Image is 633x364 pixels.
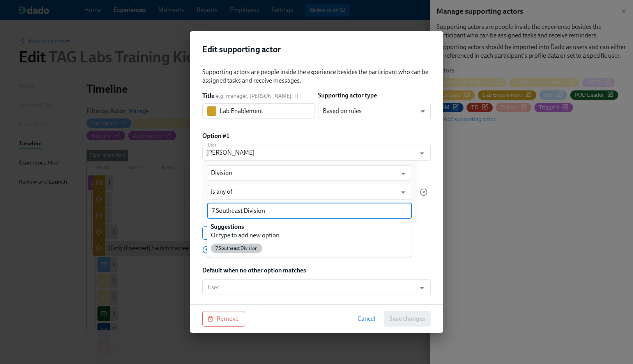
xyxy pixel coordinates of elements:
[352,311,381,327] button: Cancel
[211,223,412,231] p: Suggestions
[318,91,377,100] label: Supporting actor type
[416,282,428,294] button: Open
[318,103,431,119] div: Based on rules
[216,92,299,100] span: e.g. manager, [PERSON_NAME], IT
[202,68,431,85] div: Supporting actors are people inside the experience besides the participant who can be assigned ta...
[397,168,409,180] button: Open
[202,92,214,100] label: Title
[211,231,412,240] p: Or type to add new option
[202,226,239,240] button: Add filter
[397,186,409,198] button: Open
[202,246,260,254] button: Add another option
[202,44,431,55] h2: Edit supporting actor
[219,103,315,119] input: Manager
[207,229,235,237] span: Add filter
[206,145,412,161] input: Type to search users
[209,315,239,323] span: Remove
[202,311,245,327] button: Remove
[206,279,412,295] input: Type to search users
[202,266,306,275] strong: Default when no other option matches
[211,246,262,251] span: 7 Southeast Division
[416,147,428,159] button: Open
[211,244,262,253] div: 7 Southeast Division
[202,132,229,140] strong: Option #1
[357,315,375,323] span: Cancel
